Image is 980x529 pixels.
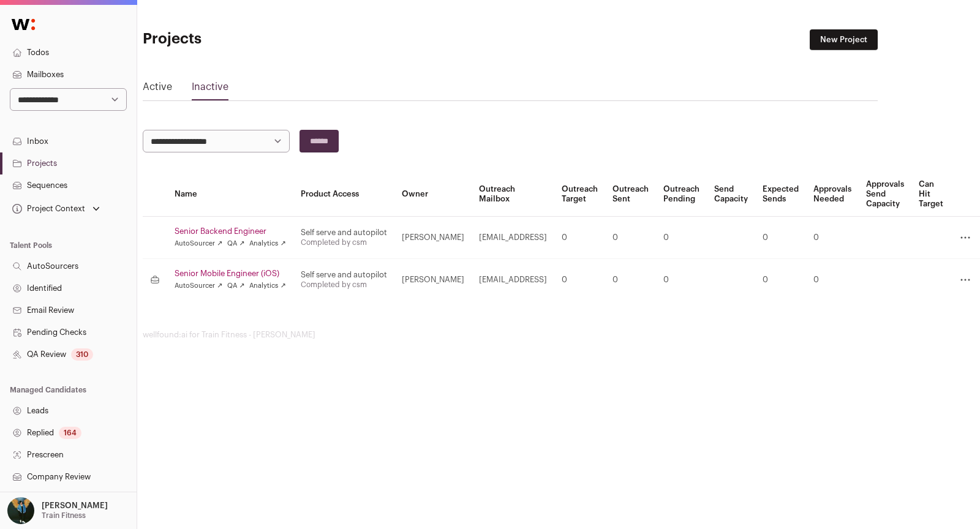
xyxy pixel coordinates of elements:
[859,172,911,217] th: Approvals Send Capacity
[249,281,285,291] a: Analytics ↗
[394,172,472,217] th: Owner
[605,259,656,301] td: 0
[42,511,86,520] p: Train Fitness
[175,269,286,279] a: Senior Mobile Engineer (iOS)
[707,172,755,217] th: Send Capacity
[10,200,102,217] button: Open dropdown
[755,217,806,259] td: 0
[806,172,859,217] th: Approvals Needed
[175,227,286,236] a: Senior Backend Engineer
[394,259,472,301] td: [PERSON_NAME]
[7,497,34,524] img: 12031951-medium_jpg
[42,501,108,511] p: [PERSON_NAME]
[227,239,244,249] a: QA ↗
[71,348,93,361] div: 310
[605,217,656,259] td: 0
[143,29,388,49] h1: Projects
[806,259,859,301] td: 0
[301,239,367,246] a: Completed by csm
[143,330,878,340] footer: wellfound:ai for Train Fitness - [PERSON_NAME]
[656,172,707,217] th: Outreach Pending
[192,80,228,99] a: Inactive
[554,217,605,259] td: 0
[59,427,81,439] div: 164
[143,80,172,99] a: Active
[293,172,394,217] th: Product Access
[10,204,85,214] div: Project Context
[472,172,554,217] th: Outreach Mailbox
[301,270,387,280] div: Self serve and autopilot
[5,497,110,524] button: Open dropdown
[605,172,656,217] th: Outreach Sent
[175,239,222,249] a: AutoSourcer ↗
[5,12,42,37] img: Wellfound
[911,172,951,217] th: Can Hit Target
[472,217,554,259] td: [EMAIL_ADDRESS]
[755,259,806,301] td: 0
[554,259,605,301] td: 0
[167,172,293,217] th: Name
[249,239,285,249] a: Analytics ↗
[301,228,387,238] div: Self serve and autopilot
[175,281,222,291] a: AutoSourcer ↗
[301,281,367,288] a: Completed by csm
[806,217,859,259] td: 0
[810,29,878,50] a: New Project
[227,281,244,291] a: QA ↗
[656,259,707,301] td: 0
[472,259,554,301] td: [EMAIL_ADDRESS]
[755,172,806,217] th: Expected Sends
[554,172,605,217] th: Outreach Target
[656,217,707,259] td: 0
[394,217,472,259] td: [PERSON_NAME]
